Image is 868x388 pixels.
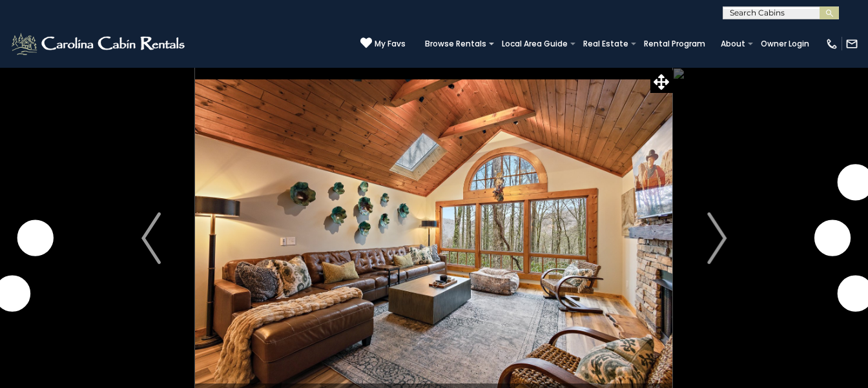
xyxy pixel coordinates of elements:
a: Owner Login [754,35,816,53]
span: My Favs [375,38,406,50]
img: arrow [707,212,727,264]
a: Local Area Guide [495,35,574,53]
a: Browse Rentals [418,35,493,53]
img: mail-regular-white.png [845,37,858,50]
img: phone-regular-white.png [825,37,838,50]
a: About [714,35,752,53]
img: White-1-2.png [10,31,189,57]
img: arrow [141,212,161,264]
a: My Favs [360,37,406,50]
a: Rental Program [637,35,712,53]
a: Real Estate [577,35,635,53]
